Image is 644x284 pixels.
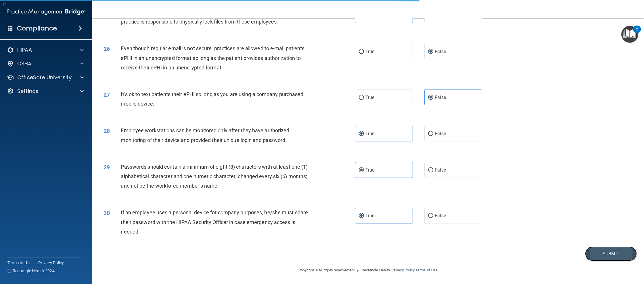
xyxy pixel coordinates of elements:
[17,88,39,95] p: Settings
[121,91,303,107] span: It’s ok to text patients their ePHI so long as you are using a company purchased mobile device.
[121,209,308,234] span: If an employee uses a personal device for company purposes, he/she must share their password with...
[428,96,433,100] input: False
[428,168,433,172] input: False
[365,167,374,173] span: True
[435,49,446,54] span: False
[435,167,446,173] span: False
[415,268,438,272] a: Terms of Use
[392,268,414,272] a: Privacy Policy
[103,45,110,52] span: 26
[38,260,64,266] a: Privacy Policy
[263,261,473,279] div: Copyright © All rights reserved 2025 @ Rectangle Health | |
[359,214,364,218] input: True
[7,6,85,17] img: PMB logo
[585,246,637,261] button: Submit
[428,214,433,218] input: False
[435,95,446,100] span: False
[7,46,84,53] a: HIPAA
[7,88,84,95] a: Settings
[359,132,364,136] input: True
[103,127,110,134] span: 28
[359,50,364,54] input: True
[103,91,110,98] span: 27
[636,29,638,37] div: 2
[7,60,84,67] a: OSHA
[365,95,374,100] span: True
[428,132,433,136] input: False
[121,164,308,189] span: Passwords should contain a minimum of eight (8) characters with at least one (1) alphabetical cha...
[359,168,364,172] input: True
[17,60,32,67] p: OSHA
[7,260,31,266] a: Terms of Use
[103,164,110,171] span: 29
[7,268,55,274] span: Ⓒ Rectangle Health 2024
[121,127,289,143] span: Employee workstations can be monitored only after they have authorized monitoring of their device...
[121,45,304,70] span: Even though regular email is not secure, practices are allowed to e-mail patients ePHI in an unen...
[17,74,72,81] p: OfficeSafe University
[103,209,110,216] span: 30
[435,213,446,218] span: False
[435,131,446,136] span: False
[17,46,32,53] p: HIPAA
[621,26,638,43] button: Open Resource Center, 2 new notifications
[428,50,433,54] input: False
[365,49,374,54] span: True
[17,24,57,32] h4: Compliance
[359,96,364,100] input: True
[365,213,374,218] span: True
[365,131,374,136] span: True
[615,244,637,266] iframe: Drift Widget Chat Controller
[7,74,84,81] a: OfficeSafe University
